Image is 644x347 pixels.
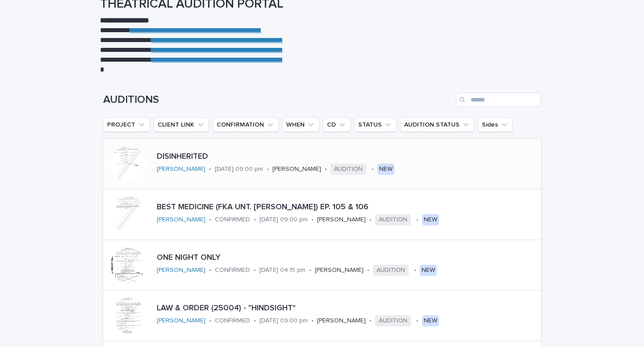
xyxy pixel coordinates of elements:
span: AUDITION [330,164,366,175]
span: AUDITION [375,214,411,225]
p: [PERSON_NAME] [317,317,366,325]
p: • [369,317,372,325]
p: BEST MEDICINE (FKA UNT. [PERSON_NAME]) EP. 105 & 106 [157,203,537,212]
a: [PERSON_NAME] [157,267,205,274]
p: • [416,317,418,325]
p: [DATE] 09:00 pm [259,317,308,325]
p: • [311,317,314,325]
p: • [209,165,211,173]
div: NEW [420,265,437,276]
a: ONE NIGHT ONLY[PERSON_NAME] •CONFIRMED•[DATE] 04:15 pm•[PERSON_NAME]•AUDITION•NEW [103,240,541,291]
p: [DATE] 09:00 pm [215,165,263,173]
p: • [254,317,256,325]
p: • [325,165,327,173]
p: [PERSON_NAME] [317,216,366,224]
a: BEST MEDICINE (FKA UNT. [PERSON_NAME]) EP. 105 & 106[PERSON_NAME] •CONFIRMED•[DATE] 09:00 pm•[PER... [103,190,541,240]
a: [PERSON_NAME] [157,165,205,173]
p: • [267,165,269,173]
span: AUDITION [373,265,409,276]
a: [PERSON_NAME] [157,317,205,325]
p: • [209,216,211,224]
p: DISINHERITED [157,152,446,162]
p: CONFIRMED [215,317,250,325]
p: • [209,267,211,274]
p: • [367,267,369,274]
button: WHEN [282,118,319,132]
a: LAW & ORDER (25004) - "HINDSIGHT"[PERSON_NAME] •CONFIRMED•[DATE] 09:00 pm•[PERSON_NAME]•AUDITION•NEW [103,291,541,341]
p: • [416,216,418,224]
div: NEW [422,214,439,225]
div: NEW [422,315,439,326]
p: LAW & ORDER (25004) - "HINDSIGHT" [157,304,537,313]
button: Sides [478,118,513,132]
p: ONE NIGHT ONLY [157,253,501,263]
span: AUDITION [375,315,411,326]
button: STATUS [354,118,397,132]
p: CONFIRMED [215,267,250,274]
button: AUDITION STATUS [400,118,474,132]
p: • [209,317,211,325]
button: CONFIRMATION [213,118,279,132]
p: [DATE] 09:00 pm [259,216,308,224]
button: CLIENT LINK [154,118,209,132]
p: • [309,267,311,274]
p: • [372,165,374,173]
p: [DATE] 04:15 pm [259,267,305,274]
p: • [254,216,256,224]
input: Search [456,93,541,107]
p: [PERSON_NAME] [272,165,321,173]
h1: AUDITIONS [103,93,452,106]
p: CONFIRMED [215,216,250,224]
p: • [369,216,372,224]
p: • [414,267,416,274]
p: • [311,216,314,224]
button: CD [323,118,351,132]
p: • [254,267,256,274]
a: DISINHERITED[PERSON_NAME] •[DATE] 09:00 pm•[PERSON_NAME]•AUDITION•NEW [103,139,541,190]
a: [PERSON_NAME] [157,216,205,224]
div: NEW [377,164,394,175]
button: PROJECT [103,118,150,132]
p: [PERSON_NAME] [315,267,364,274]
